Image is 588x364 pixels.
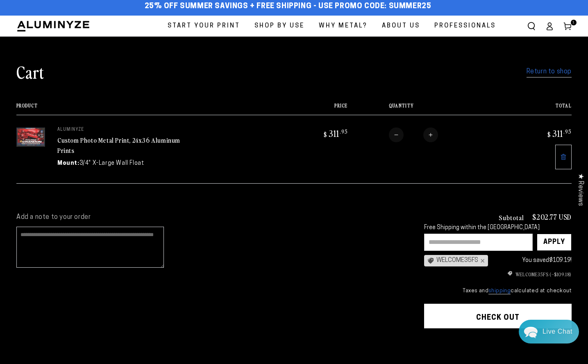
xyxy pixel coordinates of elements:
[248,16,311,36] a: Shop By Use
[428,16,502,36] a: Professionals
[499,214,524,221] h3: Subtotal
[168,20,240,32] span: Start Your Print
[522,17,540,35] summary: Search our site
[543,320,572,344] div: Contact Us Directly
[282,103,348,115] th: Price
[16,20,90,32] img: Aluminyze
[488,288,511,294] a: shipping
[340,128,348,135] sup: .95
[532,213,572,221] p: $202.77 USD
[492,255,572,266] div: You saved !
[555,145,572,169] a: Remove 24"x36" Rectangle White Glossy Aluminyzed Photo
[424,271,572,278] ul: Discount
[319,20,368,32] span: Why Metal?
[145,2,431,11] span: 25% off Summer Savings + Free Shipping - Use Promo Code: SUMMER25
[57,135,180,155] a: Custom Photo Metal Print, 24x36 Aluminum Prints
[376,16,426,36] a: About Us
[519,320,579,344] div: Chat widget toggle
[424,225,572,232] div: Free Shipping within the [GEOGRAPHIC_DATA]
[572,167,588,212] div: Click to open Judge.me floating reviews tab
[404,127,423,142] input: Quantity for Custom Photo Metal Print, 24x36 Aluminum Prints
[324,130,327,139] span: $
[527,66,572,78] a: Return to shop
[424,271,572,278] li: WELCOME35FS (–$109.18)
[161,16,246,36] a: Start Your Print
[382,20,420,32] span: About Us
[348,103,506,115] th: Quantity
[424,304,572,328] button: Check out
[572,20,575,25] span: 1
[322,127,348,139] bdi: 311
[563,128,572,135] sup: .95
[313,16,374,36] a: Why Metal?
[478,257,485,264] div: ×
[254,20,304,32] span: Shop By Use
[543,234,565,250] div: Apply
[506,103,572,115] th: Total
[434,20,496,32] span: Professionals
[16,127,45,147] img: 24"x36" Rectangle White Glossy Aluminyzed Photo
[547,130,551,139] span: $
[546,127,572,139] bdi: 311
[79,159,144,168] dd: 3/4" X-Large Wall Float
[424,255,488,266] div: WELCOME35FS
[16,103,282,115] th: Product
[16,213,408,222] label: Add a note to your order
[16,61,44,82] h1: Cart
[424,287,572,295] small: Taxes and calculated at checkout
[57,127,180,132] p: Aluminyze
[549,257,570,264] span: $109.19
[57,159,79,168] dt: Mount:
